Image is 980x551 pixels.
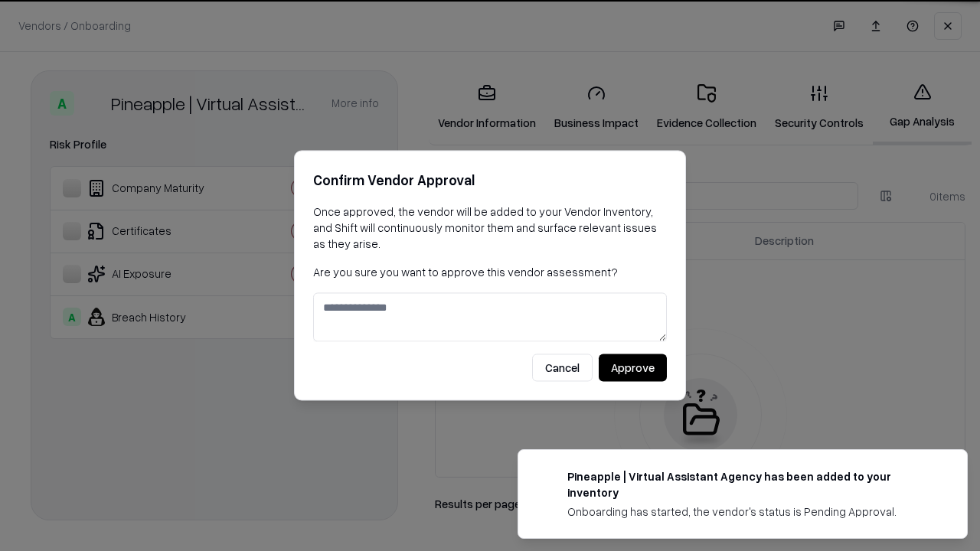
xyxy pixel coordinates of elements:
[567,468,930,500] div: Pineapple | Virtual Assistant Agency has been added to your inventory
[313,169,667,191] h2: Confirm Vendor Approval
[532,354,593,382] button: Cancel
[599,354,667,382] button: Approve
[313,204,667,252] p: Once approved, the vendor will be added to your Vendor Inventory, and Shift will continuously mon...
[567,504,930,520] div: Onboarding has started, the vendor's status is Pending Approval.
[537,468,555,487] img: trypineapple.com
[313,264,667,280] p: Are you sure you want to approve this vendor assessment?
